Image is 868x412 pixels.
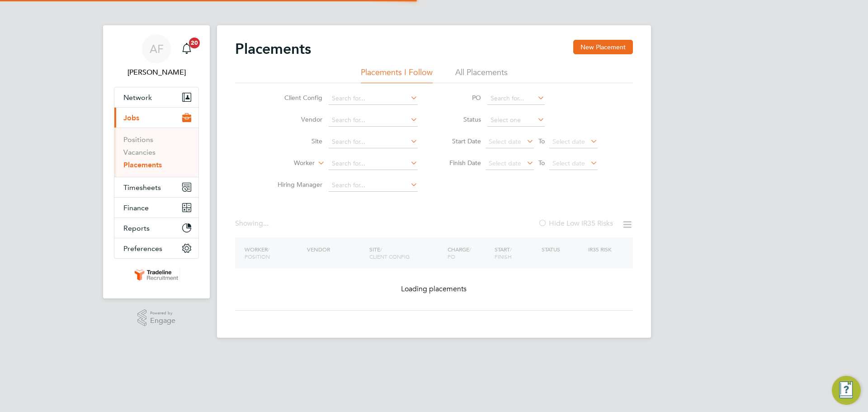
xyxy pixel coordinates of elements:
a: Placements [123,161,162,169]
span: Select date [489,137,521,146]
span: To [536,157,547,169]
input: Select one [487,114,545,127]
label: Worker [263,159,315,168]
a: Vacancies [123,148,156,156]
a: Positions [123,135,153,144]
input: Search for... [487,92,545,105]
a: Go to home page [114,268,199,282]
span: Timesheets [123,183,161,192]
span: Select date [552,137,585,146]
label: Hiring Manager [270,180,322,189]
span: Network [123,93,152,102]
span: Powered by [150,309,175,317]
button: Network [114,87,198,107]
input: Search for... [329,92,418,105]
label: Hide Low IR35 Risks [538,219,613,228]
label: Status [440,115,481,123]
input: Search for... [329,157,418,170]
span: Select date [489,159,521,167]
button: Timesheets [114,177,198,197]
a: Powered byEngage [137,309,176,327]
button: New Placement [573,40,633,54]
span: To [536,135,547,147]
span: ... [263,219,269,228]
label: Client Config [270,94,322,102]
button: Jobs [114,108,198,128]
li: Placements I Follow [361,67,433,83]
button: Engage Resource Center [832,376,861,405]
span: Jobs [123,114,139,122]
span: Archie Flavell [114,67,199,78]
div: Showing [235,219,270,228]
input: Search for... [329,114,418,127]
button: Preferences [114,238,198,258]
img: tradelinerecruitment-logo-retina.png [133,268,180,282]
label: Start Date [440,137,481,145]
label: Site [270,137,322,145]
label: Vendor [270,115,322,123]
input: Search for... [329,179,418,192]
span: Engage [150,317,175,325]
h2: Placements [235,40,311,58]
span: Select date [552,159,585,167]
span: Reports [123,224,150,232]
span: Finance [123,204,149,212]
button: Finance [114,198,198,218]
div: Jobs [114,128,198,177]
span: Preferences [123,244,162,253]
label: PO [440,94,481,102]
a: AF[PERSON_NAME] [114,34,199,78]
span: 20 [189,38,200,48]
nav: Main navigation [103,25,210,298]
span: AF [150,43,164,55]
a: 20 [178,34,196,63]
li: All Placements [455,67,508,83]
input: Search for... [329,136,418,148]
label: Finish Date [440,159,481,167]
button: Reports [114,218,198,238]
